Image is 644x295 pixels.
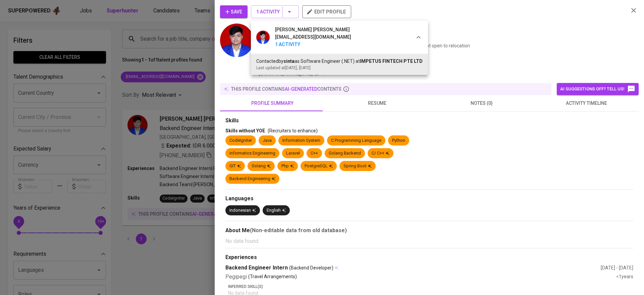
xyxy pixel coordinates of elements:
[256,65,423,71] div: Last updated at [DATE] , [DATE]
[283,58,294,64] b: sinta
[275,34,351,41] div: [EMAIL_ADDRESS][DOMAIN_NAME]
[251,21,428,54] div: [PERSON_NAME] [PERSON_NAME][EMAIL_ADDRESS][DOMAIN_NAME]1 Activity
[275,41,351,48] b: 1 Activity
[256,31,270,44] img: 88fd65448ce4e4d63b4c28e108d48d7a.jpg
[275,26,350,34] span: [PERSON_NAME] [PERSON_NAME]
[256,58,423,65] div: Contacted by as Software Engineer (.NET) at
[360,58,423,64] span: IMPETUS FINTECH PTE LTD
